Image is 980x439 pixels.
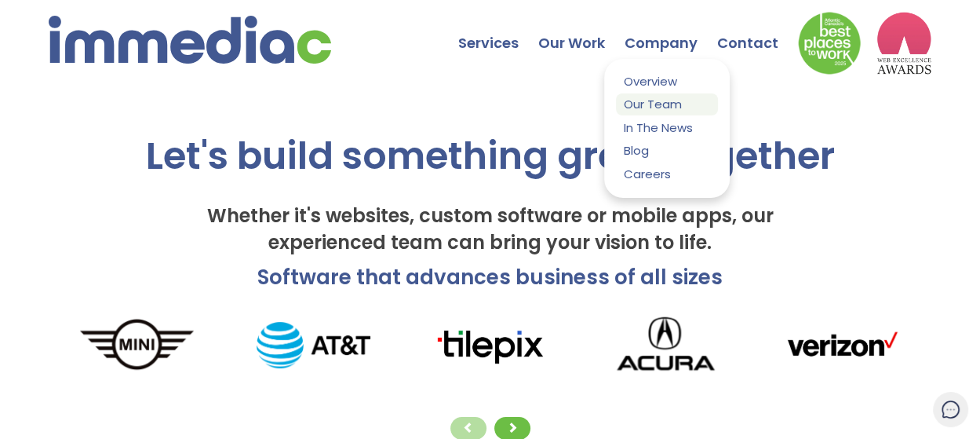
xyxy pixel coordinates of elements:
span: Software that advances business of all sizes [257,263,723,291]
img: Acura_logo.png [577,307,754,382]
a: Services [458,4,538,59]
img: Down [798,12,861,75]
img: immediac [49,16,331,64]
a: Blog [616,140,718,161]
a: Careers [616,163,718,185]
span: Let's build something great together [146,130,835,182]
span: Whether it's websites, custom software or mobile apps, our experienced team can bring your vision... [207,203,774,255]
img: AT%26T_logo.png [225,322,402,368]
a: Our Team [616,93,718,115]
a: Our Work [538,4,625,59]
img: tilepixLogo.png [402,325,578,366]
a: Company [625,4,717,59]
a: Overview [616,71,718,92]
a: In The News [616,117,718,138]
a: Contact [717,4,798,59]
img: MINI_logo.png [49,316,225,373]
img: logo2_wea_nobg.webp [876,12,931,75]
img: verizonLogo.png [754,325,931,366]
